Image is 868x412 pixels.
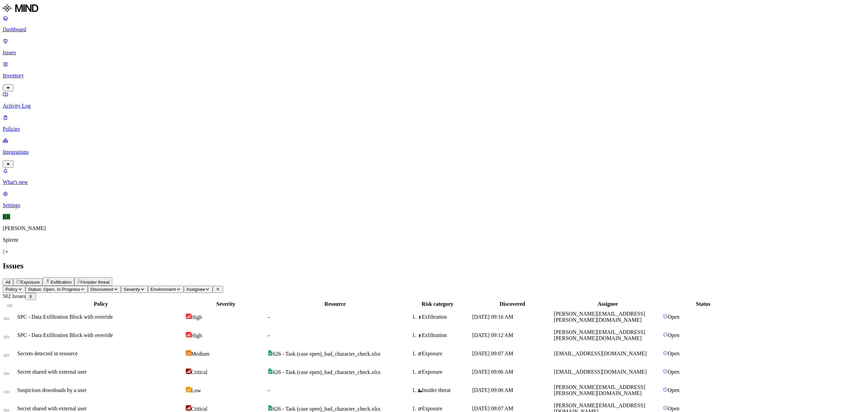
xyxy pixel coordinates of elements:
[3,293,25,299] span: 502 Issues
[3,149,865,155] p: Integrations
[268,301,403,307] div: Resource
[3,3,38,14] img: MIND
[668,369,679,375] span: Open
[554,351,647,356] span: [EMAIL_ADDRESS][DOMAIN_NAME]
[3,261,865,270] h2: Issues
[3,214,10,220] span: KR
[83,280,110,285] span: Insider threat
[472,332,513,338] span: [DATE] 09:12 AM
[268,369,273,374] img: google-sheets.svg
[3,202,865,208] p: Settings
[472,406,513,411] span: [DATE] 08:07 AM
[17,332,113,338] span: SPC - Data Exfiltration Block with override
[418,314,471,320] div: Exfiltration
[418,369,471,375] div: Exposure
[663,387,668,392] img: status-open.svg
[4,409,9,411] button: Select row
[3,61,865,90] a: Inventory
[472,351,513,356] span: [DATE] 09:07 AM
[268,350,273,356] img: google-sheets.svg
[17,369,86,375] span: Secret shared with external user
[191,351,210,357] span: Medium
[668,314,679,320] span: Open
[28,287,80,292] span: Status: Open, In Progress
[3,114,865,132] a: Policies
[273,369,381,375] span: 626 - Task (case open)_bad_character_check.xlsx
[17,301,184,307] div: Policy
[191,314,202,320] span: High
[186,314,191,319] img: severity-high.svg
[3,26,865,33] p: Dashboard
[191,333,202,338] span: High
[3,126,865,132] p: Policies
[51,280,72,285] span: Exfiltration
[3,168,865,185] a: What's new
[186,405,191,411] img: severity-critical.svg
[554,311,645,323] span: [PERSON_NAME][EMAIL_ADDRESS][PERSON_NAME][DOMAIN_NAME]
[186,332,191,337] img: severity-high.svg
[554,329,645,341] span: [PERSON_NAME][EMAIL_ADDRESS][PERSON_NAME][DOMAIN_NAME]
[3,137,865,167] a: Integrations
[186,350,191,356] img: severity-medium.svg
[668,406,679,411] span: Open
[5,287,18,292] span: Policy
[418,332,471,338] div: Exfiltration
[663,369,668,374] img: status-open.svg
[4,318,9,320] button: Select row
[4,354,9,356] button: Select row
[186,369,191,374] img: severity-critical.svg
[418,351,471,357] div: Exposure
[151,287,176,292] span: Environment
[191,406,208,412] span: Critical
[418,387,471,393] div: Insider threat
[17,351,78,356] span: Secrets detected in resource
[191,369,208,375] span: Critical
[554,384,645,396] span: [PERSON_NAME][EMAIL_ADDRESS][PERSON_NAME][DOMAIN_NAME]
[186,301,266,307] div: Severity
[663,314,668,319] img: status-open.svg
[418,406,471,412] div: Exposure
[668,332,679,338] span: Open
[472,314,513,320] span: [DATE] 09:16 AM
[3,91,865,109] a: Activity Log
[663,351,668,355] img: status-open.svg
[4,336,9,338] button: Select row
[191,388,201,393] span: Low
[554,301,662,307] div: Assignee
[3,73,865,79] p: Inventory
[268,387,270,393] span: –
[472,387,513,393] span: [DATE] 09:06 AM
[472,301,553,307] div: Discovered
[268,405,273,411] img: google-sheets.svg
[17,314,113,320] span: SPC - Data Exfiltration Block with override
[273,351,381,357] span: 626 - Task (case open)_bad_character_check.xlsx
[91,287,113,292] span: Discovered
[3,103,865,109] p: Activity Log
[663,332,668,337] img: status-open.svg
[124,287,140,292] span: Severity
[3,179,865,185] p: What's new
[21,280,40,285] span: Exposure
[3,50,865,56] p: Issues
[17,387,86,393] span: Suspicious downloads by a user
[668,351,679,356] span: Open
[404,301,471,307] div: Risk category
[268,314,270,320] span: –
[3,3,865,15] a: MIND
[472,369,513,375] span: [DATE] 09:06 AM
[268,332,270,338] span: –
[4,391,9,393] button: Select row
[3,191,865,208] a: Settings
[3,237,865,243] p: Spirent
[3,38,865,56] a: Issues
[4,373,9,375] button: Select row
[663,301,743,307] div: Status
[663,406,668,410] img: status-open.svg
[186,287,205,292] span: Assignee
[668,387,679,393] span: Open
[7,305,13,307] button: Select all
[3,15,865,33] a: Dashboard
[186,387,191,392] img: severity-low.svg
[5,280,11,285] span: All
[554,369,647,375] span: [EMAIL_ADDRESS][DOMAIN_NAME]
